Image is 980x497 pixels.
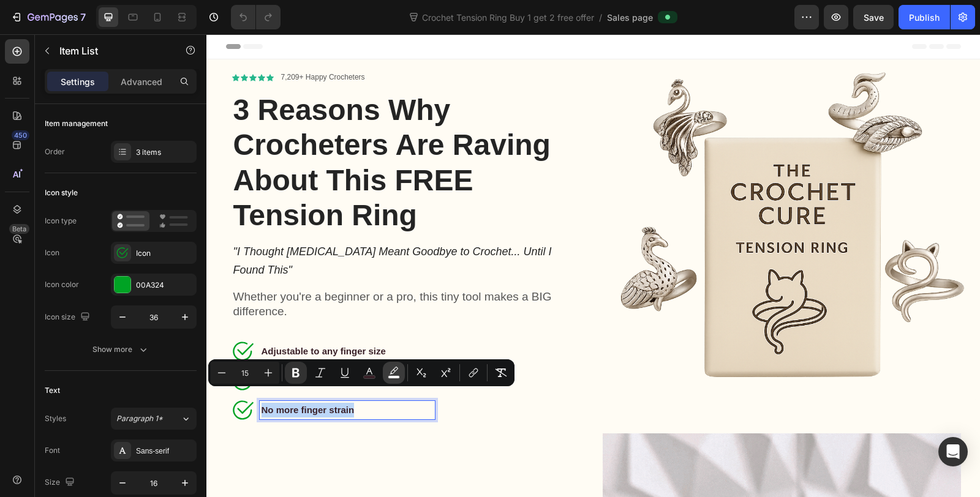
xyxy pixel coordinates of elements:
div: 3 items [136,147,194,158]
div: Icon [45,247,59,258]
div: Editor contextual toolbar [208,359,514,386]
div: Sans-serif [136,446,194,457]
button: Paragraph 1* [111,408,197,430]
button: Save [853,5,894,29]
p: 7 [80,10,86,24]
span: Save [864,12,884,23]
div: Font [45,445,60,456]
div: Icon style [45,187,78,198]
div: Size [45,474,77,491]
span: / [599,11,602,24]
div: Publish [909,11,940,24]
img: gempages_575442953451864650-59c040b1-f3f7-4def-9276-f998e6ff7d23.png [402,26,774,398]
div: Beta [9,224,29,234]
div: Undo/Redo [231,5,281,29]
iframe: Design area [206,34,980,497]
button: Show more [45,338,197,361]
div: Item management [45,118,108,129]
div: 450 [12,130,29,140]
div: Icon [136,248,194,259]
span: Crochet Tension Ring Buy 1 get 2 free offer [420,11,597,24]
button: 7 [5,5,91,29]
div: Show more [92,343,149,356]
div: Icon color [45,279,79,290]
span: Paragraph 1* [116,413,163,424]
div: Order [45,146,65,157]
span: Sales page [607,11,653,24]
div: 00A324 [136,280,194,291]
div: Icon size [45,309,92,326]
p: Settings [61,75,95,88]
div: Open Intercom Messenger [938,437,968,466]
p: Advanced [121,75,162,88]
div: Text [45,385,60,396]
button: Publish [899,5,950,29]
div: Icon type [45,215,77,226]
div: Styles [45,413,66,424]
p: Item List [59,43,164,58]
